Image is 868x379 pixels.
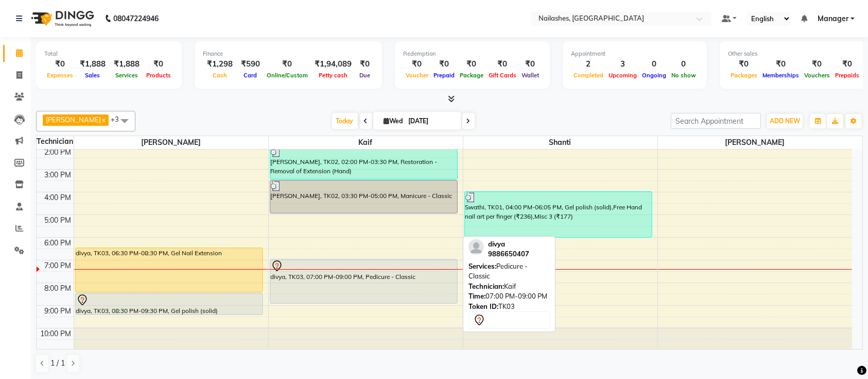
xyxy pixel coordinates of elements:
input: 2025-09-03 [406,113,457,129]
span: Kaif [269,136,463,149]
span: Due [357,72,373,79]
span: Petty cash [316,72,350,79]
div: 3 [606,58,639,70]
div: Redemption [403,50,542,58]
div: 10:00 PM [39,328,74,339]
div: 7:00 PM [43,260,74,271]
div: Technician [37,136,74,147]
div: ₹0 [403,58,431,70]
div: ₹0 [760,58,802,70]
div: 3:00 PM [43,170,74,180]
div: Finance [203,50,374,58]
div: ₹1,888 [110,58,144,70]
div: ₹0 [144,58,173,70]
span: Cash [210,72,230,79]
img: profile [468,239,484,255]
span: Prepaid [431,72,457,79]
div: 8:00 PM [43,283,74,294]
div: 9886650407 [488,249,529,259]
span: Sales [83,72,103,79]
div: Kaif [468,282,550,292]
div: 5:00 PM [43,215,74,226]
span: Products [144,72,173,79]
div: [PERSON_NAME], TK02, 03:30 PM-05:00 PM, Manicure - Classic [270,180,458,213]
span: [PERSON_NAME] [46,116,101,124]
span: Voucher [403,72,431,79]
span: Shanti [463,136,657,149]
span: 1 / 1 [50,358,65,369]
div: 4:00 PM [43,192,74,203]
span: Today [332,113,358,129]
span: Memberships [760,72,802,79]
div: divya, TK03, 06:30 PM-08:30 PM, Gel Nail Extension [76,248,263,292]
div: TK03 [468,302,550,312]
button: ADD NEW [767,114,803,128]
div: 2 [571,58,606,70]
span: Completed [571,72,606,79]
span: Manager [818,13,848,24]
span: [PERSON_NAME] [74,136,268,149]
span: Online/Custom [264,72,310,79]
div: ₹1,298 [203,58,237,70]
div: ₹0 [264,58,310,70]
span: Technician: [468,282,504,290]
span: Services [113,72,141,79]
b: 08047224946 [113,4,159,33]
div: ₹0 [457,58,486,70]
span: Expenses [44,72,76,79]
span: Token ID: [468,302,498,310]
span: +3 [111,115,127,123]
div: ₹1,888 [76,58,110,70]
div: 0 [639,58,669,70]
span: Upcoming [606,72,639,79]
span: Ongoing [639,72,669,79]
span: Vouchers [802,72,832,79]
div: ₹590 [237,58,264,70]
a: x [101,116,106,124]
span: [PERSON_NAME] [658,136,853,149]
span: Gift Cards [486,72,519,79]
div: ₹1,94,089 [310,58,356,70]
div: ₹0 [802,58,832,70]
div: ₹0 [728,58,760,70]
span: Packages [728,72,760,79]
div: ₹0 [431,58,457,70]
div: ₹0 [44,58,76,70]
span: Package [457,72,486,79]
div: 2:00 PM [43,147,74,158]
input: Search Appointment [671,113,761,129]
div: 6:00 PM [43,238,74,249]
span: ADD NEW [770,117,800,125]
div: divya, TK03, 07:00 PM-09:00 PM, Pedicure - Classic [270,259,458,303]
div: 9:00 PM [43,306,74,317]
span: Time: [468,292,485,300]
span: No show [669,72,699,79]
div: ₹0 [356,58,374,70]
div: 07:00 PM-09:00 PM [468,291,550,302]
span: Wed [381,117,406,125]
div: 0 [669,58,699,70]
div: ₹0 [519,58,542,70]
div: Total [44,50,173,58]
span: Services: [468,262,496,270]
div: ₹0 [832,58,862,70]
div: [PERSON_NAME], TK02, 02:00 PM-03:30 PM, Restoration - Removal of Extension (Hand) [270,146,458,179]
span: Card [241,72,260,79]
div: Swathi, TK01, 04:00 PM-06:05 PM, Gel polish (solid),Free Hand nail art per finger (₹236),Misc 3 (... [465,192,652,237]
div: Appointment [571,50,699,58]
span: Prepaids [832,72,862,79]
div: ₹0 [486,58,519,70]
span: divya [488,240,505,248]
div: divya, TK03, 08:30 PM-09:30 PM, Gel polish (solid) [76,293,263,315]
span: Pedicure - Classic [468,262,528,281]
img: logo [26,4,97,33]
span: Wallet [519,72,542,79]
